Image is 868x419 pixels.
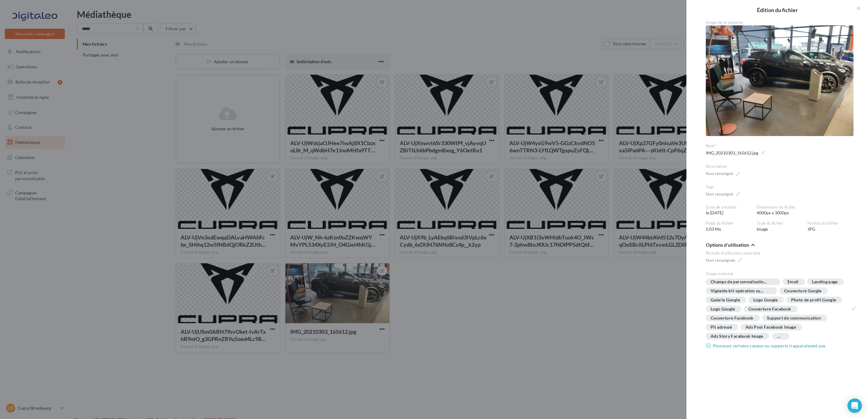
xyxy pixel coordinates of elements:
div: JPG [807,221,858,232]
div: Couverture Facebook [748,307,791,311]
div: Description [706,164,853,169]
div: Usage autorisé [706,271,853,277]
span: Non renseignée [706,256,742,265]
div: Support de communication [767,316,821,320]
div: Ads Post Facebook Image [745,325,796,330]
h2: Édition du fichier [696,7,858,13]
div: Couverture Google [784,289,822,293]
span: Vignette kit-opération su... [711,289,771,293]
span: IMG_20210303_165612.jpg [706,149,765,157]
div: Pli adressé [711,325,732,330]
div: Ads Story Facebook Image [711,334,763,339]
span: Non renseigné [706,169,740,178]
div: Tags [706,184,853,190]
div: Non renseigné [706,191,733,197]
div: Email [787,280,799,284]
div: Landing page [812,280,838,284]
div: Galerie Google [711,298,740,302]
div: Type du fichier [757,221,803,226]
div: Couverture Facebook [711,316,754,320]
div: Image [757,221,807,232]
img: IMG_20210303_165612.jpg [706,25,853,136]
div: Image de la vignette [706,20,853,25]
div: Poids du fichier [706,221,752,226]
span: Champs de personnalisatio... [711,280,774,284]
div: le [DATE] [706,205,757,216]
div: Format du fichier [807,221,853,226]
div: Logo Google [711,307,735,311]
span: Options d'utilisation [706,242,749,247]
div: 5.03 Mo [706,221,757,232]
div: Période d’utilisation autorisée [706,251,853,256]
div: 4000px x 3000px [757,205,858,216]
div: Photo de profil Google [791,298,836,302]
button: Options d'utilisation [706,242,755,249]
div: Date de création [706,205,752,210]
div: ... [772,333,789,339]
div: Dimensions du fichier [757,205,853,210]
a: Pourquoi certains canaux ou supports n’apparaissent pas [706,342,828,349]
div: Open Intercom Messenger [847,398,862,413]
div: Logo Google [753,298,778,302]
